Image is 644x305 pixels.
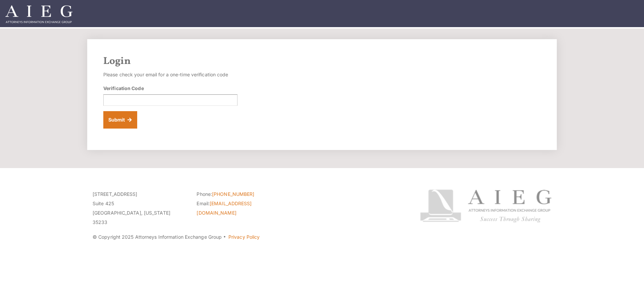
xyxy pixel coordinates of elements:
h2: Login [103,55,541,67]
li: Email: [197,199,290,218]
button: Submit [103,111,137,129]
img: Attorneys Information Exchange Group [5,5,72,23]
li: Phone: [197,189,290,199]
p: [STREET_ADDRESS] Suite 425 [GEOGRAPHIC_DATA], [US_STATE] 35233 [93,189,186,227]
p: © Copyright 2025 Attorneys Information Exchange Group [93,232,395,242]
img: Attorneys Information Exchange Group logo [420,189,551,223]
a: [PHONE_NUMBER] [212,191,254,197]
a: [EMAIL_ADDRESS][DOMAIN_NAME] [197,201,252,216]
p: Please check your email for a one-time verification code [103,70,237,79]
span: · [223,237,226,240]
a: Privacy Policy [228,234,260,240]
label: Verification Code [103,85,144,92]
